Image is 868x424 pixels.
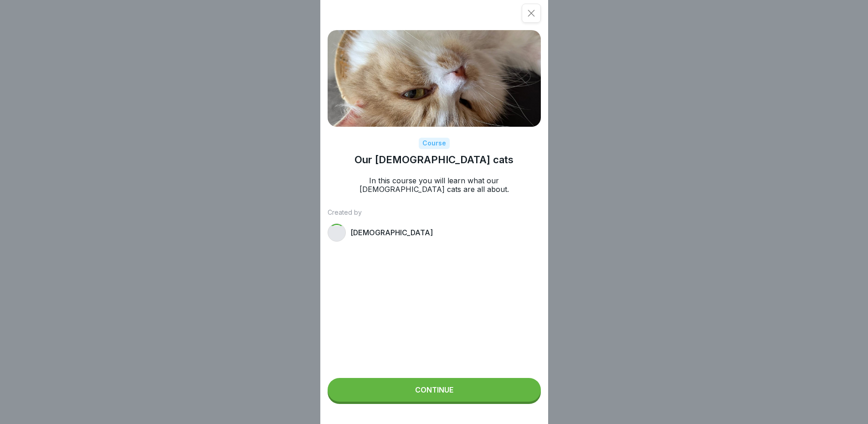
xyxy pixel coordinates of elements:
a: Continue [328,378,541,404]
font: Course [422,139,446,147]
font: [DEMOGRAPHIC_DATA] [350,228,433,237]
font: Created by [328,208,362,216]
button: Continue [328,378,541,402]
font: Our [DEMOGRAPHIC_DATA] cats [354,154,514,165]
font: Continue [415,385,453,394]
font: In this course you will learn what our [DEMOGRAPHIC_DATA] cats are all about. [360,176,509,194]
